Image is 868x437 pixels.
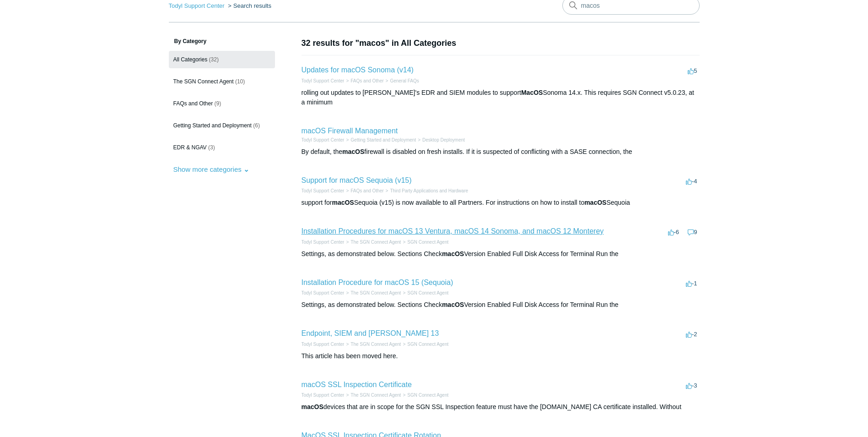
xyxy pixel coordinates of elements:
[302,137,345,143] li: Todyl Support Center
[302,239,345,246] li: Todyl Support Center
[422,137,465,142] a: Desktop Deployment
[350,393,401,398] a: The SGN Connect Agent
[384,187,468,194] li: Third Party Applications and Hardware
[209,56,219,63] span: (32)
[390,188,468,193] a: Third Party Applications and Hardware
[344,239,401,246] li: The SGN Connect Agent
[226,2,271,9] li: Search results
[302,78,345,83] a: Todyl Support Center
[584,199,606,206] em: macOS
[302,66,414,74] a: Updates for macOS Sonoma (v14)
[688,67,697,74] span: 5
[401,290,448,296] li: SGN Connect Agent
[407,393,448,398] a: SGN Connect Agent
[173,122,252,129] span: Getting Started and Deployment
[302,290,345,296] li: Todyl Support Center
[215,100,221,107] span: (9)
[401,392,448,399] li: SGN Connect Agent
[302,279,453,286] a: Installation Procedure for macOS 15 (Sequoia)
[302,300,700,310] div: Settings, as demonstrated below. Sections Check Version Enabled Full Disk Access for Terminal Run...
[344,137,416,143] li: Getting Started and Deployment
[302,403,323,410] em: macOS
[302,227,604,235] a: Installation Procedures for macOS 13 Ventura, macOS 14 Sonoma, and macOS 12 Monterey
[302,147,700,157] div: By default, the firewall is disabled on fresh installs. If it is suspected of conflicting with a ...
[173,100,213,107] span: FAQs and Other
[169,139,275,156] a: EDR & NGAV (3)
[384,77,419,84] li: General FAQs
[169,95,275,112] a: FAQs and Other (9)
[302,176,412,184] a: Support for macOS Sequoia (v15)
[302,37,700,49] h1: 32 results for "macos" in All Categories
[169,37,275,45] h3: By Category
[350,137,416,142] a: Getting Started and Deployment
[302,290,345,295] a: Todyl Support Center
[169,161,254,178] button: Show more categories
[407,290,448,295] a: SGN Connect Agent
[416,137,465,143] li: Desktop Deployment
[302,342,345,347] a: Todyl Support Center
[407,240,448,245] a: SGN Connect Agent
[686,382,697,389] span: -3
[302,341,345,348] li: Todyl Support Center
[302,188,345,193] a: Todyl Support Center
[350,240,401,245] a: The SGN Connect Agent
[173,56,208,63] span: All Categories
[169,2,225,9] a: Todyl Support Center
[302,88,700,107] div: rolling out updates to [PERSON_NAME]'s EDR and SIEM modules to support Sonoma 14.x. This requires...
[344,290,401,296] li: The SGN Connect Agent
[344,341,401,348] li: The SGN Connect Agent
[686,178,697,185] span: -4
[401,341,448,348] li: SGN Connect Agent
[302,329,439,337] a: Endpoint, SIEM and [PERSON_NAME] 13
[407,342,448,347] a: SGN Connect Agent
[169,2,226,9] li: Todyl Support Center
[302,198,700,208] div: support for Sequoia (v15) is now available to all Partners. For instructions on how to install to...
[442,301,464,308] em: macOS
[302,392,345,399] li: Todyl Support Center
[344,187,383,194] li: FAQs and Other
[173,144,207,151] span: EDR & NGAV
[350,78,383,83] a: FAQs and Other
[390,78,419,83] a: General FAQs
[688,229,697,235] span: 9
[350,290,401,295] a: The SGN Connect Agent
[332,199,354,206] em: macOS
[342,148,364,155] em: macOS
[350,188,383,193] a: FAQs and Other
[169,73,275,90] a: The SGN Connect Agent (10)
[169,117,275,134] a: Getting Started and Deployment (6)
[302,137,345,142] a: Todyl Support Center
[302,351,700,361] div: This article has been moved here.
[173,78,234,85] span: The SGN Connect Agent
[302,187,345,194] li: Todyl Support Center
[344,392,401,399] li: The SGN Connect Agent
[686,280,697,287] span: -1
[344,77,383,84] li: FAQs and Other
[302,127,398,135] a: macOS Firewall Management
[350,342,401,347] a: The SGN Connect Agent
[208,144,215,151] span: (3)
[686,331,697,338] span: -2
[668,229,679,235] span: -6
[442,250,464,257] em: macOS
[401,239,448,246] li: SGN Connect Agent
[302,240,345,245] a: Todyl Support Center
[302,393,345,398] a: Todyl Support Center
[235,78,245,85] span: (10)
[521,89,543,96] em: MacOS
[302,249,700,259] div: Settings, as demonstrated below. Sections Check Version Enabled Full Disk Access for Terminal Run...
[169,51,275,68] a: All Categories (32)
[302,402,700,412] div: devices that are in scope for the SGN SSL Inspection feature must have the [DOMAIN_NAME] CA certi...
[302,381,412,388] a: macOS SSL Inspection Certificate
[253,122,260,129] span: (6)
[302,77,345,84] li: Todyl Support Center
